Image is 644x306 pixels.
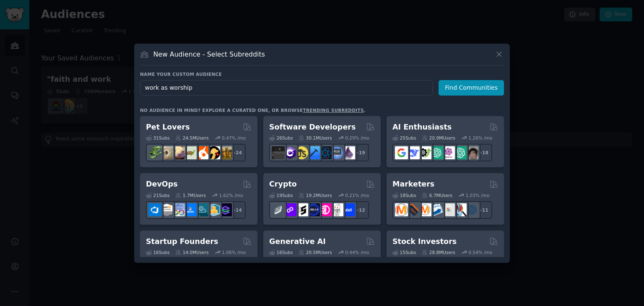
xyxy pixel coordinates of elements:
img: dogbreed [219,146,232,159]
img: turtle [184,146,197,159]
img: OpenAIDev [442,146,455,159]
img: aws_cdk [207,203,220,216]
div: + 14 [228,201,246,219]
img: OnlineMarketing [465,203,478,216]
h2: Generative AI [269,236,326,247]
img: chatgpt_promptDesign [430,146,443,159]
img: 0xPolygon [283,203,296,216]
img: elixir [342,146,355,159]
div: + 12 [351,201,369,219]
div: 15 Sub s [392,249,416,255]
img: CryptoNews [330,203,343,216]
img: cockatiel [195,146,208,159]
div: + 24 [228,144,246,161]
img: iOSProgramming [307,146,320,159]
div: 0.44 % /mo [345,249,369,255]
img: chatgpt_prompts_ [454,146,467,159]
img: bigseo [407,203,420,216]
div: 24.5M Users [175,135,208,141]
img: DeepSeek [407,146,420,159]
div: 0.21 % /mo [345,192,369,198]
div: 19.2M Users [299,192,332,198]
img: MarketingResearch [454,203,467,216]
img: AskComputerScience [330,146,343,159]
div: 1.62 % /mo [219,192,243,198]
img: ethfinance [272,203,285,216]
h2: AI Enthusiasts [392,122,452,132]
img: Docker_DevOps [172,203,185,216]
button: Find Communities [439,80,504,96]
div: 14.0M Users [175,249,208,255]
img: googleads [442,203,455,216]
img: GoogleGeminiAI [395,146,408,159]
h2: Software Developers [269,122,356,132]
img: Emailmarketing [430,203,443,216]
img: PlatformEngineers [219,203,232,216]
img: AskMarketing [418,203,431,216]
div: + 18 [475,144,492,161]
div: 0.54 % /mo [468,249,492,255]
h2: Startup Founders [146,236,218,247]
img: web3 [307,203,320,216]
a: trending subreddits [303,108,364,113]
div: 0.29 % /mo [345,135,369,141]
div: 1.26 % /mo [468,135,492,141]
img: platformengineering [195,203,208,216]
img: defi_ [342,203,355,216]
div: 20.9M Users [422,135,455,141]
img: defiblockchain [319,203,332,216]
img: ballpython [160,146,173,159]
img: reactnative [319,146,332,159]
div: 1.06 % /mo [222,249,246,255]
h2: Stock Investors [392,236,457,247]
img: DevOpsLinks [184,203,197,216]
img: learnjavascript [295,146,308,159]
div: + 19 [351,144,369,161]
h2: Crypto [269,179,297,189]
h2: Marketers [392,179,434,189]
input: Pick a short name, like "Digital Marketers" or "Movie-Goers" [140,80,433,96]
div: 18 Sub s [392,192,416,198]
h2: DevOps [146,179,178,189]
h2: Pet Lovers [146,122,190,132]
img: AItoolsCatalog [418,146,431,159]
img: csharp [283,146,296,159]
div: 1.7M Users [175,192,206,198]
div: 0.47 % /mo [222,135,246,141]
img: AWS_Certified_Experts [160,203,173,216]
div: 30.1M Users [299,135,332,141]
h3: New Audience - Select Subreddits [153,50,265,59]
div: 25 Sub s [392,135,416,141]
img: ethstaker [295,203,308,216]
div: 28.8M Users [422,249,455,255]
div: No audience in mind? Explore a curated one, or browse . [140,107,366,113]
h3: Name your custom audience [140,71,504,77]
div: 20.5M Users [299,249,332,255]
div: 16 Sub s [269,249,293,255]
img: azuredevops [148,203,161,216]
img: software [272,146,285,159]
div: 21 Sub s [146,192,169,198]
img: PetAdvice [207,146,220,159]
div: 16 Sub s [146,249,169,255]
img: leopardgeckos [172,146,185,159]
div: 19 Sub s [269,192,293,198]
div: + 11 [475,201,492,219]
div: 26 Sub s [269,135,293,141]
img: content_marketing [395,203,408,216]
img: ArtificalIntelligence [465,146,478,159]
div: 1.03 % /mo [466,192,490,198]
div: 31 Sub s [146,135,169,141]
div: 6.7M Users [422,192,452,198]
img: herpetology [148,146,161,159]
